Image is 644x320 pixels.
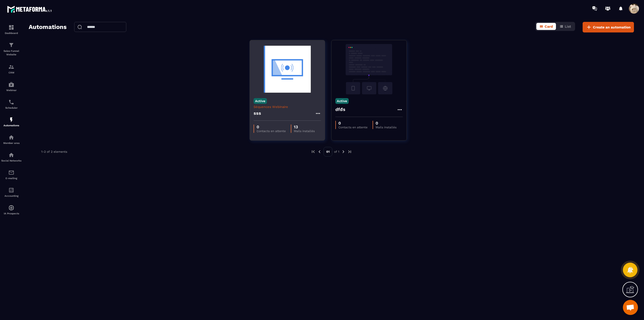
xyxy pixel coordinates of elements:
[338,126,368,129] p: Contacts en attente
[8,99,14,105] img: scheduler
[1,60,21,78] a: formationformationCRM
[1,49,21,56] p: Sales Funnel Website
[536,23,556,30] button: Card
[338,121,368,126] p: 0
[311,149,315,154] img: prev
[254,105,321,109] p: Séquences Webinaire
[29,22,67,32] h2: Automations
[565,24,571,28] span: List
[317,149,322,154] img: prev
[7,5,52,14] img: logo
[1,131,21,148] a: automationsautomationsMember area
[1,106,21,109] p: Scheduler
[335,44,403,94] img: automation-background
[8,170,14,176] img: email
[1,32,21,34] p: Dashboard
[8,152,14,158] img: social-network
[1,212,21,215] p: IA Prospects
[335,106,345,113] h4: dfđs
[556,23,574,30] button: List
[254,44,321,94] img: automation-background
[376,121,396,126] p: 0
[8,134,14,140] img: automations
[8,187,14,193] img: accountant
[294,129,315,133] p: Mails installés
[1,159,21,162] p: Social Networks
[41,150,67,153] p: 1-2 of 2 elements
[8,117,14,123] img: automations
[334,150,339,154] p: of 1
[294,125,315,129] p: 13
[257,125,286,129] p: 0
[347,149,352,154] img: next
[583,22,634,32] button: Create an automation
[1,183,21,201] a: accountantaccountantAccounting
[1,142,21,144] p: Member area
[1,113,21,131] a: automationsautomationsAutomations
[376,126,396,129] p: Mails installés
[8,24,14,30] img: formation
[1,95,21,113] a: schedulerschedulerScheduler
[8,64,14,70] img: formation
[1,78,21,95] a: automationsautomationsWebinar
[545,24,553,28] span: Card
[341,149,346,154] img: next
[1,71,21,74] p: CRM
[1,124,21,127] p: Automations
[1,194,21,197] p: Accounting
[1,166,21,183] a: emailemailE-mailing
[1,148,21,166] a: social-networksocial-networkSocial Networks
[1,89,21,92] p: Webinar
[1,38,21,60] a: formationformationSales Funnel Website
[8,42,14,48] img: formation
[1,21,21,38] a: formationformationDashboard
[1,177,21,180] p: E-mailing
[324,147,332,156] p: 01
[335,98,349,104] p: Active
[254,98,267,104] p: Active
[8,205,14,211] img: automations
[257,129,286,133] p: Contacts en attente
[254,110,261,117] h4: sss
[8,82,14,88] img: automations
[593,25,631,30] span: Create an automation
[623,300,638,315] a: Mở cuộc trò chuyện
